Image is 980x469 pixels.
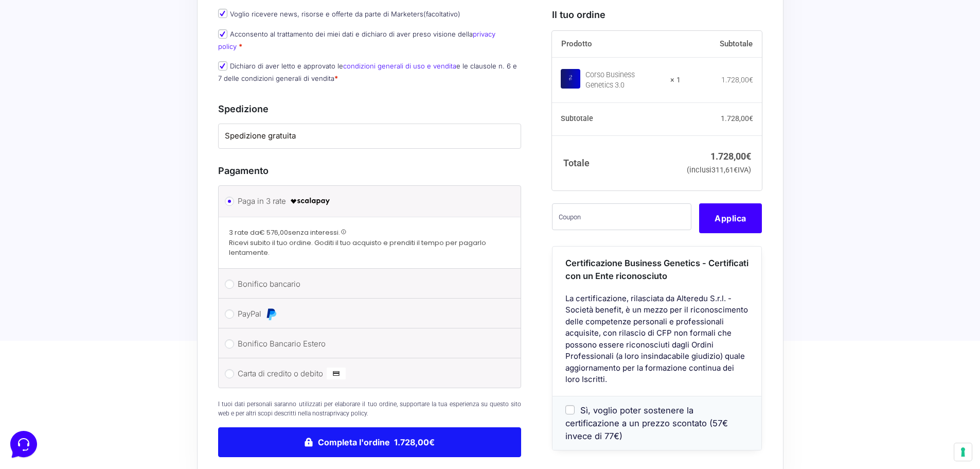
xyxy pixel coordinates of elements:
span: € [746,150,751,161]
span: € [734,165,738,174]
bdi: 1.728,00 [721,114,753,123]
img: dark [33,74,54,95]
input: Voglio ricevere news, risorse e offerte da parte di Marketers(facoltativo) [218,9,227,18]
bdi: 1.728,00 [721,75,753,83]
img: Corso Business Genetics 3.0 [561,68,580,88]
label: Voglio ricevere news, risorse e offerte da parte di Marketers [218,10,460,18]
h3: Spedizione [218,102,522,116]
label: Carta di credito o debito [238,366,498,381]
span: Your Conversations [16,58,83,66]
button: Help [134,331,198,354]
label: PayPal [238,306,498,322]
strong: × 1 [670,75,681,85]
h2: Hello from Marketers 👋 [8,8,173,41]
input: Acconsento al trattamento dei miei dati e dichiaro di aver preso visione dellaprivacy policy [218,29,227,39]
button: Completa l'ordine 1.728,00€ [218,427,522,457]
label: Dichiaro di aver letto e approvato le e le clausole n. 6 e 7 delle condizioni generali di vendita [218,62,517,82]
button: Start a Conversation [16,103,189,124]
button: Messages [72,331,135,354]
span: Find an Answer [16,144,70,152]
a: condizioni generali di uso e vendita [343,62,456,70]
bdi: 1.728,00 [710,150,751,161]
a: Open Help Center [128,144,189,152]
input: Sì, voglio poter sostenere la certificazione a un prezzo scontato (57€ invece di 77€) [565,405,575,414]
th: Totale [552,135,680,190]
button: Home [8,331,72,354]
label: Paga in 3 rate [238,194,498,209]
a: privacy policy [330,410,367,417]
p: Home [31,345,48,354]
span: Certificazione Business Genetics - Certificati con un Ente riconosciuto [565,258,749,281]
span: Sì, voglio poter sostenere la certificazione a un prezzo scontato (57€ invece di 77€) [565,405,728,441]
img: PayPal [265,308,277,320]
img: Carta di credito o debito [327,368,346,380]
input: Dichiaro di aver letto e approvato lecondizioni generali di uso e venditae le clausole n. 6 e 7 d... [218,61,227,71]
th: Prodotto [552,31,680,58]
button: Applica [699,203,762,233]
img: dark [49,74,70,95]
h3: Pagamento [218,164,522,178]
p: Messages [88,345,118,354]
span: (facoltativo) [423,10,460,18]
input: Coupon [552,203,691,230]
span: € [749,114,753,123]
label: Bonifico bancario [238,276,498,292]
span: € [749,75,753,83]
th: Subtotale [552,102,680,135]
small: (inclusi IVA) [687,165,751,174]
div: La certificazione, rilasciata da Alteredu S.r.l. - Società benefit, è un mezzo per il riconoscime... [553,292,761,395]
div: Corso Business Genetics 3.0 [585,70,663,90]
th: Subtotale [681,31,762,58]
input: Search for an Article... [23,166,168,177]
label: Spedizione gratuita [225,130,515,142]
span: 311,61 [711,165,738,174]
span: Start a Conversation [74,109,144,117]
img: scalapay-logo-black.png [290,195,331,207]
label: Bonifico Bancario Estero [238,336,498,352]
iframe: Customerly Messenger Launcher [8,429,39,460]
h3: Il tuo ordine [552,8,762,22]
button: Le tue preferenze relative al consenso per le tecnologie di tracciamento [954,443,972,461]
p: I tuoi dati personali saranno utilizzati per elaborare il tuo ordine, supportare la tua esperienz... [218,399,522,418]
a: privacy policy [218,30,495,50]
img: dark [16,74,37,95]
p: Help [159,345,173,354]
label: Acconsento al trattamento dei miei dati e dichiaro di aver preso visione della [218,30,495,50]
